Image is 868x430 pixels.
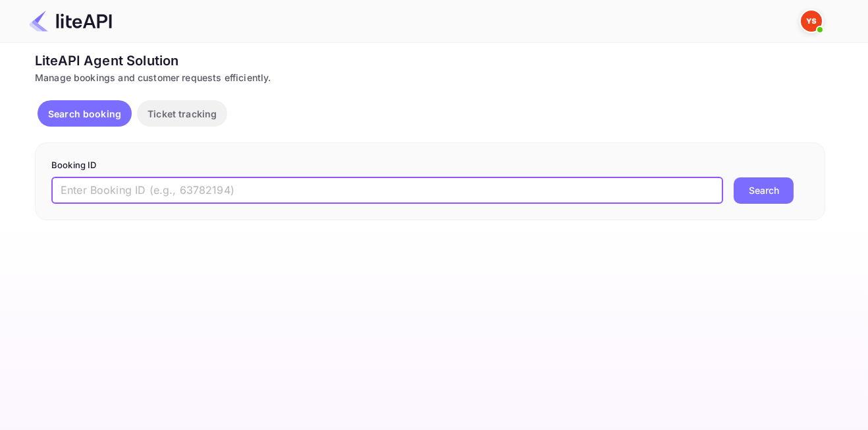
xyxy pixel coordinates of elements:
[29,11,112,32] img: LiteAPI Logo
[51,159,809,172] p: Booking ID
[148,107,217,121] p: Ticket tracking
[35,51,825,71] div: LiteAPI Agent Solution
[35,71,825,84] div: Manage bookings and customer requests efficiently.
[51,177,723,204] input: Enter Booking ID (e.g., 63782194)
[801,11,822,32] img: Yandex Support
[734,177,794,204] button: Search
[48,107,121,121] p: Search booking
